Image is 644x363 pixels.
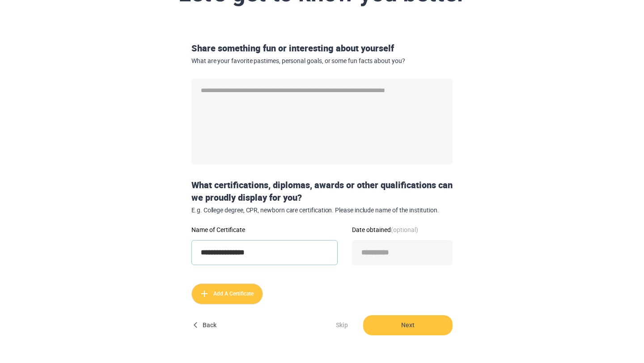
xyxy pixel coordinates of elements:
[363,315,453,335] button: Next
[352,225,418,234] span: Date obtained
[191,227,338,233] label: Name of Certificate
[188,179,456,214] div: What certifications, diplomas, awards or other qualifications can we proudly display for you?
[191,315,220,335] button: Back
[191,57,453,65] span: What are your favorite pastimes, personal goals, or some fun facts about you?
[191,207,453,214] span: E.g. College degree, CPR, newborn care certification. Please include name of the institution.
[327,315,356,335] button: Skip
[191,283,263,304] button: Add A Certificate
[192,284,263,304] span: Add A Certificate
[188,42,456,64] div: Share something fun or interesting about yourself
[391,225,418,234] strong: (optional)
